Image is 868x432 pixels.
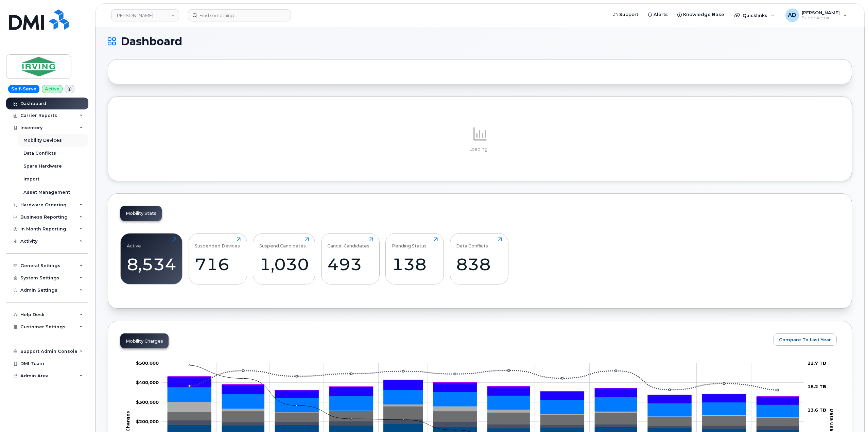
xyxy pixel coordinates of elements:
[125,411,131,432] tspan: Charges
[392,237,438,281] a: Pending Status138
[392,254,438,274] div: 138
[456,237,502,281] a: Data Conflicts838
[120,146,839,152] p: Loading...
[259,237,306,248] div: Suspend Candidates
[327,237,373,281] a: Cancel Candidates493
[195,254,241,274] div: 716
[168,406,799,426] g: Data
[136,399,159,404] tspan: $300,000
[456,237,488,248] div: Data Conflicts
[168,402,799,417] g: Cancellation
[136,419,159,424] g: $0
[127,237,176,281] a: Active8,534
[808,383,826,389] tspan: 18.2 TB
[195,237,241,281] a: Suspended Devices716
[136,419,159,424] tspan: $200,000
[259,254,309,274] div: 1,030
[168,387,799,417] g: Features
[327,237,369,248] div: Cancel Candidates
[136,380,159,385] tspan: $400,000
[168,377,799,404] g: HST
[136,360,159,365] g: $0
[808,407,826,412] tspan: 13.6 TB
[327,254,373,274] div: 493
[808,360,826,365] tspan: 22.7 TB
[127,237,141,248] div: Active
[121,36,182,47] span: Dashboard
[136,380,159,385] g: $0
[195,237,240,248] div: Suspended Devices
[136,399,159,404] g: $0
[259,237,309,281] a: Suspend Candidates1,030
[456,254,502,274] div: 838
[392,237,427,248] div: Pending Status
[168,377,799,397] g: QST
[136,360,159,365] tspan: $500,000
[127,254,176,274] div: 8,534
[779,336,831,343] span: Compare To Last Year
[168,419,799,429] g: Roaming
[773,333,837,346] button: Compare To Last Year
